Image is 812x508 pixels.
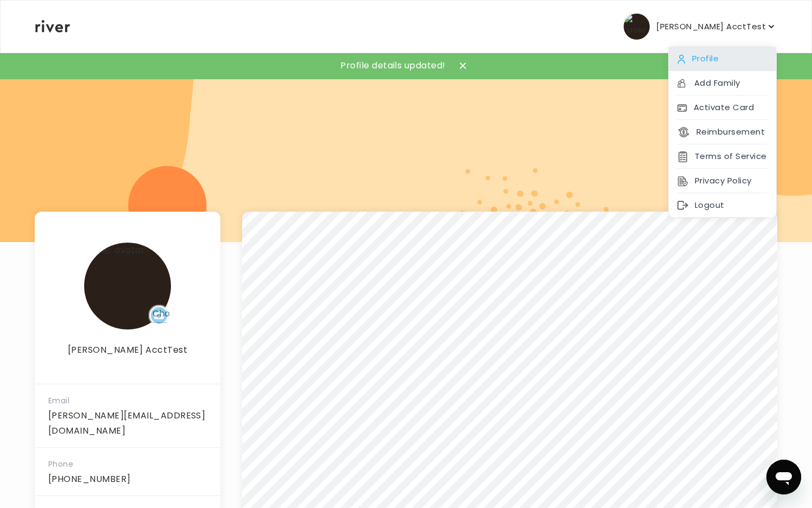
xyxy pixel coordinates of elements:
[669,169,776,193] div: Privacy Policy
[677,124,765,139] button: Reimbursement
[48,459,73,469] span: Phone
[48,408,207,439] p: [PERSON_NAME][EMAIL_ADDRESS][DOMAIN_NAME]
[669,193,776,218] div: Logout
[84,243,171,329] img: user avatar
[35,342,220,358] p: [PERSON_NAME] AcctTest
[669,96,776,120] div: Activate Card
[669,144,776,169] div: Terms of Service
[48,395,69,406] span: Email
[656,19,766,34] p: [PERSON_NAME] AcctTest
[48,472,207,487] p: [PHONE_NUMBER]
[624,14,650,40] img: user avatar
[669,71,776,96] div: Add Family
[340,58,446,73] span: Profile details updated!
[669,47,776,71] div: Profile
[624,14,777,40] button: user avatar[PERSON_NAME] AcctTest
[766,460,801,494] iframe: Button to launch messaging window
